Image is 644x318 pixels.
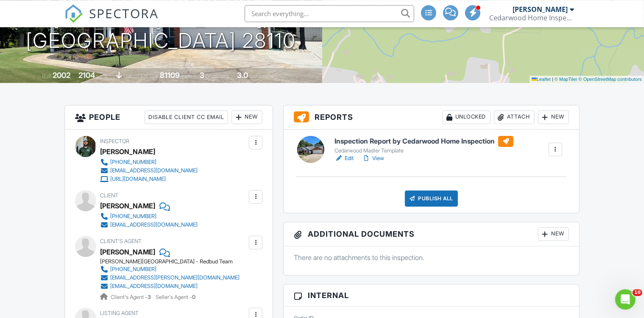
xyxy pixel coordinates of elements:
[284,285,579,307] h3: Internal
[100,246,155,258] a: [PERSON_NAME]
[64,4,83,23] img: The Best Home Inspection Software - Spectora
[538,111,569,124] div: New
[100,158,198,166] a: [PHONE_NUMBER]
[100,212,198,221] a: [PHONE_NUMBER]
[442,111,491,124] div: Unlocked
[249,73,273,79] span: bathrooms
[494,111,535,124] div: Attach
[335,136,513,147] h6: Inspection Report by Cedarwood Home Inspection
[100,166,198,175] a: [EMAIL_ADDRESS][DOMAIN_NAME]
[284,105,579,130] h3: Reports
[100,265,240,274] a: [PHONE_NUMBER]
[110,167,198,174] div: [EMAIL_ADDRESS][DOMAIN_NAME]
[64,11,159,29] a: SPECTORA
[362,154,384,163] a: View
[123,73,133,79] span: slab
[100,175,198,183] a: [URL][DOMAIN_NAME]
[100,258,246,265] div: [PERSON_NAME][GEOGRAPHIC_DATA] - Redbud Team
[110,283,198,290] div: [EMAIL_ADDRESS][DOMAIN_NAME]
[237,71,248,80] div: 3.0
[181,73,192,79] span: sq.ft.
[245,5,414,22] input: Search everything...
[555,77,577,82] a: © MapTiler
[65,105,273,130] h3: People
[294,253,569,262] p: There are no attachments to this inspection.
[53,71,70,80] div: 2002
[145,111,228,124] div: Disable Client CC Email
[141,73,159,79] span: Lot Size
[615,289,636,310] iframe: Intercom live chat
[110,213,156,220] div: [PHONE_NUMBER]
[100,192,118,199] span: Client
[100,238,142,244] span: Client's Agent
[200,71,204,80] div: 3
[110,274,240,281] div: [EMAIL_ADDRESS][PERSON_NAME][DOMAIN_NAME]
[160,71,180,80] div: 81109
[148,294,151,300] strong: 3
[532,77,551,82] a: Leaflet
[335,136,513,155] a: Inspection Report by Cedarwood Home Inspection Cedarwood Master Template
[100,274,240,282] a: [EMAIL_ADDRESS][PERSON_NAME][DOMAIN_NAME]
[100,199,155,212] div: [PERSON_NAME]
[538,227,569,241] div: New
[111,294,152,300] span: Client's Agent -
[206,73,229,79] span: bedrooms
[405,191,458,207] div: Publish All
[100,221,198,229] a: [EMAIL_ADDRESS][DOMAIN_NAME]
[579,77,642,82] a: © OpenStreetMap contributors
[110,176,166,183] div: [URL][DOMAIN_NAME]
[42,73,51,79] span: Built
[156,294,195,300] span: Seller's Agent -
[100,145,155,158] div: [PERSON_NAME]
[100,310,139,316] span: Listing Agent
[78,71,95,80] div: 2104
[100,282,240,290] a: [EMAIL_ADDRESS][DOMAIN_NAME]
[192,294,195,300] strong: 0
[110,159,156,166] div: [PHONE_NUMBER]
[110,266,156,273] div: [PHONE_NUMBER]
[231,111,262,124] div: New
[284,222,579,246] h3: Additional Documents
[335,147,513,154] div: Cedarwood Master Template
[552,77,553,82] span: |
[489,14,574,22] div: Cedarwood Home Inspection
[96,73,108,79] span: sq. ft.
[633,289,642,296] span: 10
[89,4,159,22] span: SPECTORA
[335,154,354,163] a: Edit
[100,138,129,144] span: Inspector
[513,5,568,14] div: [PERSON_NAME]
[110,221,198,228] div: [EMAIL_ADDRESS][DOMAIN_NAME]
